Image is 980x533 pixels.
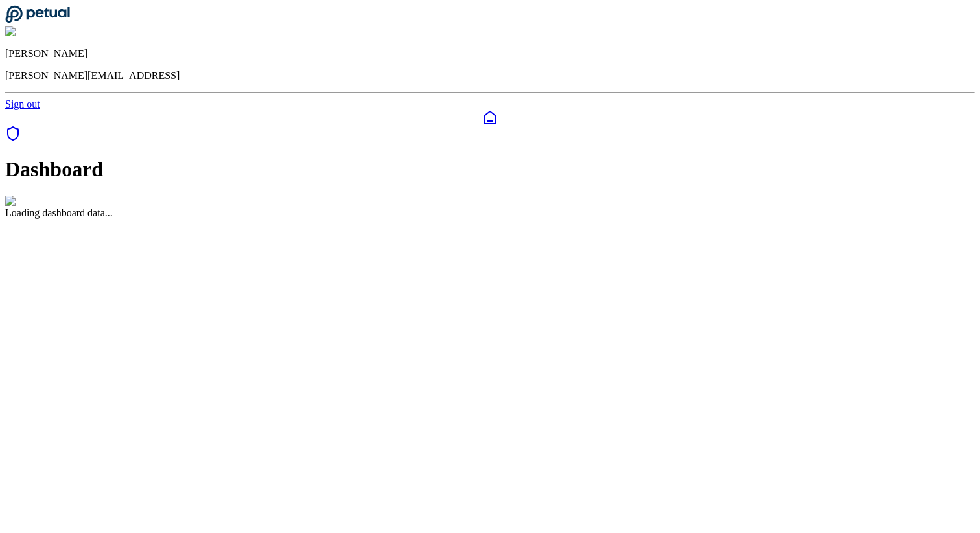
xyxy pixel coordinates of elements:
[5,98,40,109] a: Sign out
[5,26,95,38] img: Roberto Fernandez
[5,157,975,181] h1: Dashboard
[5,110,975,126] a: Dashboard
[5,48,975,60] p: [PERSON_NAME]
[5,126,975,144] a: SOC
[5,207,975,219] div: Loading dashboard data...
[5,70,975,82] p: [PERSON_NAME][EMAIL_ADDRESS]
[5,196,38,207] img: Logo
[5,14,70,25] a: Go to Dashboard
